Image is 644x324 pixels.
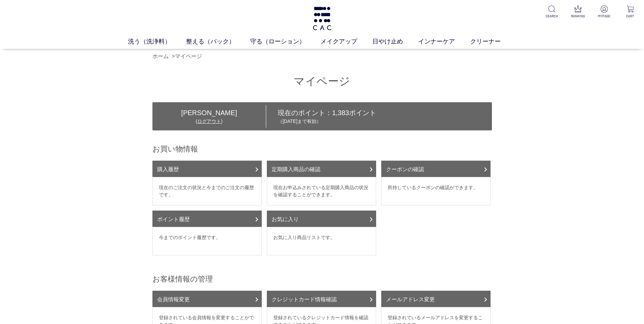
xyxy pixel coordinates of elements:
[267,177,376,205] dd: 現在お申込みされている定期購入商品の状況を確認することができます。
[152,161,262,177] a: 購入履歴
[152,211,262,227] a: ポイント履歴
[320,37,372,46] a: メイクアップ
[381,177,491,205] dd: 所持しているクーポンの確認ができます。
[622,5,639,19] a: CART
[544,5,560,19] a: SEARCH
[544,14,560,19] p: SEARCH
[128,37,186,46] a: 洗う（洗浄料）
[278,118,492,125] p: （[DATE]まで有効）
[332,109,349,116] span: 1,383
[622,14,639,19] p: CART
[175,53,202,59] a: マイページ
[152,177,262,205] dd: 現在のご注文の状況と今までのご注文の履歴です。
[418,37,470,46] a: インナーケア
[570,5,586,19] a: RANKING
[470,37,516,46] a: クリーナー
[152,291,262,307] a: 会員情報変更
[152,108,266,118] div: [PERSON_NAME]
[152,74,492,89] h1: マイページ
[381,161,491,177] a: クーポンの確認
[596,5,612,19] a: MYPAGE
[250,37,320,46] a: 守る（ローション）
[312,7,332,30] img: logo
[152,53,169,59] a: ホーム
[596,14,612,19] p: MYPAGE
[267,161,376,177] a: 定期購入商品の確認
[372,37,418,46] a: 日やけ止め
[152,274,492,284] h2: お客様情報の管理
[172,52,204,60] li: >
[267,227,376,255] dd: お気に入り商品リストです。
[267,211,376,227] a: お気に入り
[197,119,221,124] a: ログアウト
[266,108,492,125] div: 現在のポイント： ポイント
[152,118,266,125] div: ( )
[570,14,586,19] p: RANKING
[267,291,376,307] a: クレジットカード情報確認
[381,291,491,307] a: メールアドレス変更
[152,227,262,255] dd: 今までのポイント履歴です。
[152,144,492,154] h2: お買い物情報
[186,37,250,46] a: 整える（パック）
